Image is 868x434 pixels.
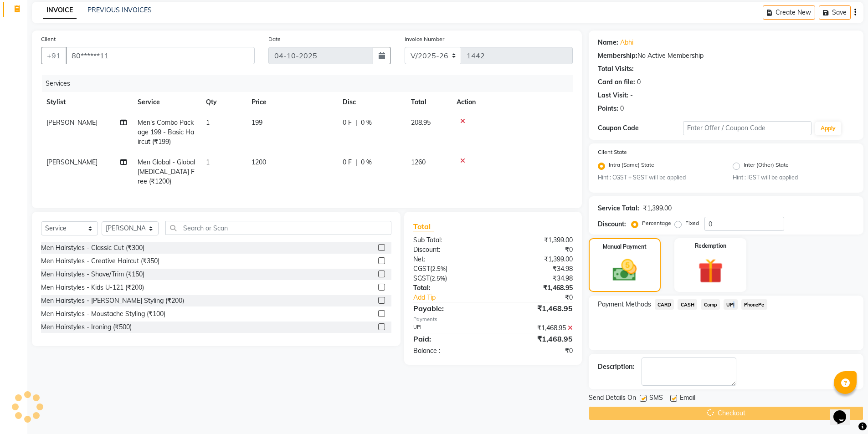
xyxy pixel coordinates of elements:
[41,243,144,253] div: Men Hairstyles - Classic Cut (₹300)
[598,220,626,229] div: Discount:
[598,64,634,74] div: Total Visits:
[361,118,372,128] span: 0 %
[493,303,580,314] div: ₹1,468.95
[206,158,210,166] span: 1
[603,243,647,251] label: Manual Payment
[655,299,674,310] span: CARD
[406,333,493,344] div: Paid:
[46,158,98,166] span: [PERSON_NAME]
[508,293,580,302] div: ₹0
[598,204,639,213] div: Service Total:
[343,158,352,167] span: 0 F
[620,104,624,113] div: 0
[431,275,445,282] span: 2.5%
[411,158,426,166] span: 1260
[642,219,671,227] label: Percentage
[406,255,493,264] div: Net:
[680,393,695,404] span: Email
[42,75,580,92] div: Services
[43,2,77,19] a: INVOICE
[132,92,200,112] th: Service
[598,91,628,100] div: Last Visit:
[493,235,580,245] div: ₹1,399.00
[405,35,444,43] label: Invoice Number
[41,322,132,332] div: Men Hairstyles - Ironing (₹500)
[41,283,144,292] div: Men Hairstyles - Kids U-121 (₹200)
[138,118,194,146] span: Men's Combo Package 199 - Basic Haircut (₹199)
[41,47,67,64] button: +91
[630,91,633,100] div: -
[165,221,391,235] input: Search or Scan
[763,5,815,20] button: Create New
[432,265,446,272] span: 2.5%
[66,47,255,64] input: Search by Name/Mobile/Email/Code
[620,38,633,47] a: Abhi
[690,255,731,286] img: _gift.svg
[41,35,56,43] label: Client
[493,346,580,356] div: ₹0
[246,92,337,112] th: Price
[685,219,699,227] label: Fixed
[406,303,493,314] div: Payable:
[200,92,246,112] th: Qty
[252,118,262,127] span: 199
[361,158,372,167] span: 0 %
[493,333,580,344] div: ₹1,468.95
[830,398,859,425] iframe: chat widget
[451,92,573,112] th: Action
[744,161,789,172] label: Inter (Other) State
[413,316,572,323] div: Payments
[493,274,580,283] div: ₹34.98
[406,92,451,112] th: Total
[724,299,738,310] span: UPI
[493,323,580,333] div: ₹1,468.95
[819,5,851,20] button: Save
[46,118,98,127] span: [PERSON_NAME]
[87,6,152,14] a: PREVIOUS INVOICES
[355,158,357,167] span: |
[733,174,854,182] small: Hint : IGST will be applied
[406,293,507,302] a: Add Tip
[406,245,493,255] div: Discount:
[598,77,635,87] div: Card on file:
[406,235,493,245] div: Sub Total:
[41,270,144,279] div: Men Hairstyles - Shave/Trim (₹150)
[406,274,493,283] div: ( )
[598,51,637,61] div: Membership:
[206,118,210,127] span: 1
[815,122,841,135] button: Apply
[406,323,493,333] div: UPI
[406,283,493,293] div: Total:
[598,148,627,156] label: Client State
[343,118,352,128] span: 0 F
[598,104,618,113] div: Points:
[678,299,697,310] span: CASH
[355,118,357,128] span: |
[41,92,132,112] th: Stylist
[598,123,683,133] div: Coupon Code
[683,121,812,135] input: Enter Offer / Coupon Code
[413,222,434,231] span: Total
[252,158,266,166] span: 1200
[493,264,580,274] div: ₹34.98
[741,299,767,310] span: PhonePe
[643,204,672,213] div: ₹1,399.00
[598,300,651,309] span: Payment Methods
[637,77,641,87] div: 0
[413,265,430,273] span: CGST
[598,38,618,47] div: Name:
[41,296,184,306] div: Men Hairstyles - [PERSON_NAME] Styling (₹200)
[493,283,580,293] div: ₹1,468.95
[406,346,493,356] div: Balance :
[411,118,431,127] span: 208.95
[701,299,720,310] span: Comp
[138,158,195,185] span: Men Global - Global [MEDICAL_DATA] Free (₹1200)
[493,255,580,264] div: ₹1,399.00
[268,35,281,43] label: Date
[609,161,654,172] label: Intra (Same) State
[406,264,493,274] div: ( )
[589,393,636,404] span: Send Details On
[695,242,726,250] label: Redemption
[413,274,430,282] span: SGST
[598,51,854,61] div: No Active Membership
